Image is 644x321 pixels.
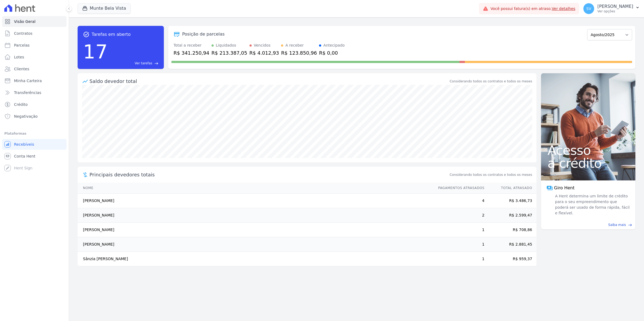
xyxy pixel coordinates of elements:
[14,102,28,107] span: Crédito
[544,222,632,227] a: Saiba mais east
[2,28,67,39] a: Contratos
[552,6,576,11] a: Ver detalhes
[433,194,485,208] td: 4
[579,1,644,16] button: SV [PERSON_NAME] Ver opções
[450,79,532,84] div: Considerando todos os contratos e todos os meses
[78,3,131,13] button: Munte Bela Vista
[216,43,236,48] div: Liquidados
[548,144,629,157] span: Acesso
[14,54,24,60] span: Lotes
[78,194,433,208] td: [PERSON_NAME]
[212,49,247,57] div: R$ 213.387,05
[2,139,67,150] a: Recebíveis
[254,43,271,48] div: Vencidos
[319,49,345,57] div: R$ 0,00
[2,52,67,62] a: Lotes
[14,142,34,147] span: Recebíveis
[83,31,89,38] span: task_alt
[2,151,67,162] a: Conta Hent
[433,252,485,266] td: 1
[174,43,209,48] div: Total a receber
[83,38,108,66] div: 17
[14,66,29,72] span: Clientes
[78,208,433,223] td: [PERSON_NAME]
[554,193,630,216] span: A Hent determina um limite de crédito para o seu empreendimento que poderá ser usado de forma ráp...
[14,31,32,36] span: Contratos
[110,61,158,66] a: Ver tarefas east
[14,78,42,83] span: Minha Carteira
[554,185,574,191] span: Giro Hent
[4,130,64,137] div: Plataformas
[433,223,485,237] td: 1
[78,252,433,266] td: Sânzia [PERSON_NAME]
[2,99,67,110] a: Crédito
[78,237,433,252] td: [PERSON_NAME]
[174,49,209,57] div: R$ 341.250,94
[78,183,433,194] th: Nome
[92,31,131,38] span: Tarefas em aberto
[608,222,626,227] span: Saiba mais
[89,171,449,178] span: Principais devedores totais
[2,16,67,27] a: Visão Geral
[14,90,41,95] span: Transferências
[2,75,67,86] a: Minha Carteira
[586,7,591,11] span: SV
[89,78,449,85] div: Saldo devedor total
[485,252,536,266] td: R$ 959,37
[597,9,633,13] p: Ver opções
[14,153,35,159] span: Conta Hent
[485,223,536,237] td: R$ 708,86
[14,43,30,48] span: Parcelas
[135,61,152,66] span: Ver tarefas
[433,208,485,223] td: 2
[485,194,536,208] td: R$ 3.486,73
[433,237,485,252] td: 1
[323,43,345,48] div: Antecipado
[78,223,433,237] td: [PERSON_NAME]
[2,64,67,74] a: Clientes
[2,111,67,122] a: Negativação
[2,87,67,98] a: Transferências
[490,6,575,12] span: Você possui fatura(s) em atraso.
[281,49,317,57] div: R$ 123.850,96
[285,43,304,48] div: A receber
[597,4,633,9] p: [PERSON_NAME]
[14,114,38,119] span: Negativação
[548,157,629,170] span: a crédito
[182,31,225,37] div: Posição de parcelas
[250,49,279,57] div: R$ 4.012,93
[154,61,158,65] span: east
[450,172,532,177] span: Considerando todos os contratos e todos os meses
[628,223,632,227] span: east
[433,183,485,194] th: Pagamentos Atrasados
[485,183,536,194] th: Total Atrasado
[14,19,36,24] span: Visão Geral
[485,208,536,223] td: R$ 2.599,47
[2,40,67,51] a: Parcelas
[485,237,536,252] td: R$ 2.881,45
